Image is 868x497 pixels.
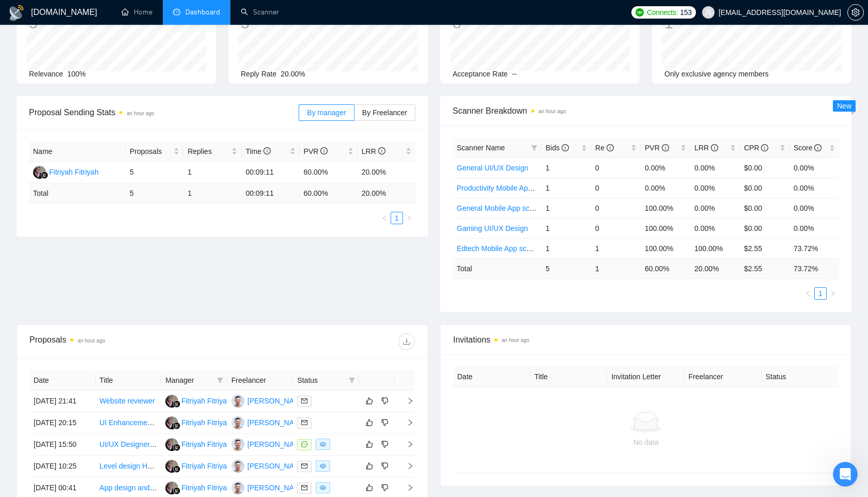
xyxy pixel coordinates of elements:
span: left [805,290,811,297]
a: General UI/UX Design [457,164,529,172]
div: Proposals [29,333,222,350]
a: FFFitriyah Fitriyah [165,440,231,448]
span: Invitations [453,333,839,346]
button: dislike [379,395,391,407]
span: info-circle [607,144,614,151]
th: Manager [161,370,227,391]
button: dislike [379,460,391,472]
span: Reply Rate [241,70,276,78]
li: Next Page [827,287,839,300]
span: filter [349,377,355,383]
button: right [403,212,415,224]
img: FF [165,438,178,451]
td: [DATE] 10:25 [29,456,96,477]
span: right [406,215,412,221]
td: $0.00 [740,158,789,178]
td: UI Enhancement and Feature Development for Tennis AI Coach [96,412,162,434]
span: Relevance [29,70,63,78]
td: Level design Handpainted 2.5D Soulslike Game [96,456,162,477]
span: Score [794,144,822,152]
img: gigradar-bm.png [173,487,180,494]
span: like [366,397,373,405]
a: FFFitriyah Fitriyah [165,396,231,405]
img: FF [165,482,178,494]
div: [PERSON_NAME] [247,417,307,428]
span: filter [529,140,539,156]
td: 73.72% [789,238,839,258]
span: like [366,418,373,427]
span: 20.00% [281,70,305,78]
a: Website reviewer [100,397,155,405]
span: 100% [67,70,86,78]
span: filter [347,372,357,388]
button: dislike [379,482,391,494]
span: mail [301,420,307,426]
li: Next Page [403,212,415,224]
span: user [705,9,712,16]
td: 20.00 % [358,183,415,204]
a: FFFitriyah Fitriyah [33,167,99,176]
span: Only exclusive agency members [664,70,769,78]
td: 5 [126,183,183,204]
div: Fitriyah Fitriyah [181,460,231,472]
img: gigradar-bm.png [173,444,180,451]
span: left [381,215,388,221]
button: download [398,333,415,350]
span: Manager [165,375,213,386]
img: gigradar-bm.png [173,465,180,473]
td: Total [453,258,541,278]
td: 20.00% [358,162,415,183]
td: 1 [541,158,591,178]
span: Proposal Sending Stats [29,106,299,119]
th: Title [96,370,162,391]
span: dislike [381,397,389,405]
a: Productivity Mobile App scanner [457,184,560,192]
td: 0.00% [641,178,690,198]
span: right [398,462,414,470]
img: IA [231,438,244,451]
a: App design and launch [100,484,173,492]
span: info-circle [761,144,768,151]
span: like [366,462,373,470]
div: Fitriyah Fitriyah [181,482,231,493]
div: Fitriyah Fitriyah [49,166,99,178]
td: 100.00% [641,238,690,258]
td: 0.00% [789,218,839,238]
a: 1 [815,288,826,299]
span: mail [301,485,307,491]
li: Previous Page [802,287,814,300]
span: like [366,440,373,448]
span: dislike [381,484,389,492]
th: Freelancer [227,370,293,391]
td: [DATE] 21:41 [29,391,96,412]
div: [PERSON_NAME] [247,395,307,407]
a: IA[PERSON_NAME] [231,483,307,491]
td: 60.00% [300,162,358,183]
span: right [398,419,414,426]
td: Website reviewer [96,391,162,412]
span: Proposals [130,146,172,157]
a: searchScanner [241,8,279,17]
button: like [363,416,376,429]
span: By manager [307,108,346,117]
td: 100.00% [641,198,690,218]
li: 1 [814,287,827,300]
a: homeHome [121,8,152,17]
img: FF [165,395,178,408]
button: left [802,287,814,300]
li: 1 [391,212,403,224]
img: FF [165,460,178,473]
span: right [398,441,414,448]
button: dislike [379,438,391,451]
td: 0 [591,158,641,178]
a: FFFitriyah Fitriyah [165,483,231,491]
div: Fitriyah Fitriyah [181,395,231,407]
td: 1 [541,178,591,198]
span: Time [245,147,270,156]
div: [PERSON_NAME] [247,439,307,450]
span: PVR [645,144,669,152]
td: 100.00% [641,218,690,238]
td: 1 [183,183,241,204]
span: Connects: [647,7,678,18]
td: 100.00% [690,238,740,258]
